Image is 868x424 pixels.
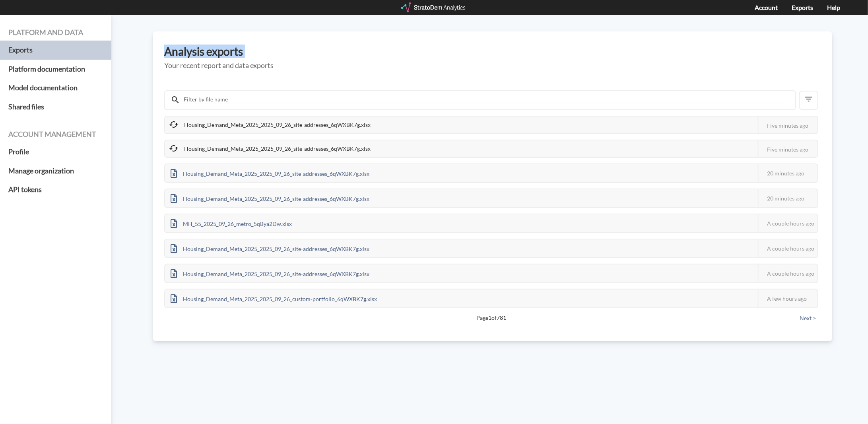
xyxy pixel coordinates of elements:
[165,214,297,232] div: MH_55_2025_09_26_metro_5qBya2Dw.xlsx
[8,130,103,138] h4: Account management
[758,239,818,257] div: A couple hours ago
[165,290,383,307] div: Housing_Demand_Meta_2025_2025_09_26_custom-portfolio_6qWXBK7g.xlsx
[758,140,818,158] div: Five minutes ago
[165,269,375,276] a: Housing_Demand_Meta_2025_2025_09_26_site-addresses_6qWXBK7g.xlsx
[8,29,103,37] h4: Platform and data
[165,239,375,257] div: Housing_Demand_Meta_2025_2025_09_26_site-addresses_6qWXBK7g.xlsx
[8,161,103,181] a: Manage organization
[758,117,818,134] div: Five minutes ago
[165,265,375,282] div: Housing_Demand_Meta_2025_2025_09_26_site-addresses_6qWXBK7g.xlsx
[165,294,383,301] a: Housing_Demand_Meta_2025_2025_09_26_custom-portfolio_6qWXBK7g.xlsx
[797,314,818,323] button: Next >
[792,4,813,11] a: Exports
[165,140,376,157] div: Housing_Demand_Meta_2025_2025_09_26_site-addresses_6qWXBK7g.xlsx
[758,164,818,182] div: 20 minutes ago
[192,314,790,322] span: Page 1 of 781
[8,60,103,79] a: Platform documentation
[165,244,375,251] a: Housing_Demand_Meta_2025_2025_09_26_site-addresses_6qWXBK7g.xlsx
[827,4,840,11] a: Help
[183,95,785,104] input: Filter by file name
[758,189,818,207] div: 20 minutes ago
[165,117,376,133] div: Housing_Demand_Meta_2025_2025_09_26_site-addresses_6qWXBK7g.xlsx
[8,142,103,161] a: Profile
[8,180,103,199] a: API tokens
[165,164,375,182] div: Housing_Demand_Meta_2025_2025_09_26_site-addresses_6qWXBK7g.xlsx
[165,169,375,176] a: Housing_Demand_Meta_2025_2025_09_26_site-addresses_6qWXBK7g.xlsx
[758,290,818,307] div: A few hours ago
[165,219,297,226] a: MH_55_2025_09_26_metro_5qBya2Dw.xlsx
[755,4,778,11] a: Account
[758,265,818,282] div: A couple hours ago
[165,189,375,207] div: Housing_Demand_Meta_2025_2025_09_26_site-addresses_6qWXBK7g.xlsx
[165,194,375,201] a: Housing_Demand_Meta_2025_2025_09_26_site-addresses_6qWXBK7g.xlsx
[758,214,818,232] div: A couple hours ago
[8,78,103,97] a: Model documentation
[164,45,821,58] h3: Analysis exports
[164,62,821,70] h5: Your recent report and data exports
[8,97,103,117] a: Shared files
[8,41,103,60] a: Exports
